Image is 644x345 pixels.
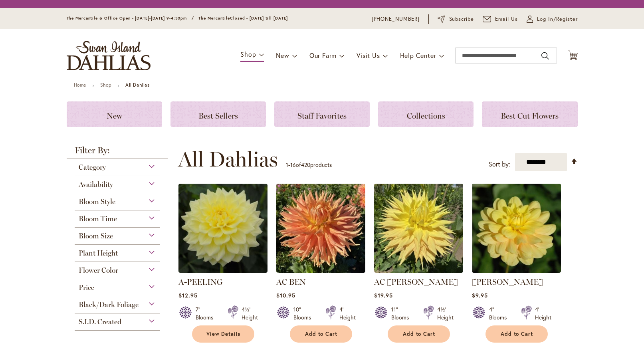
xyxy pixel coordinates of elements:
[374,267,463,274] a: AC Jeri
[79,283,94,292] span: Price
[125,82,150,88] strong: All Dahlias
[286,161,288,169] span: 1
[305,331,338,337] span: Add to Cart
[67,146,168,159] strong: Filter By:
[79,163,106,172] span: Category
[79,214,117,223] span: Bloom Time
[192,325,254,343] a: View Details
[483,15,518,23] a: Email Us
[79,197,115,206] span: Bloom Style
[178,277,223,287] a: A-PEELING
[276,267,365,274] a: AC BEN
[357,51,380,59] span: Visit Us
[276,291,295,299] span: $10.95
[438,15,474,23] a: Subscribe
[79,266,118,275] span: Flower Color
[293,305,316,321] div: 10" Blooms
[79,317,121,326] span: S.I.D. Created
[170,101,266,127] a: Best Sellers
[482,101,577,127] a: Best Cut Flowers
[437,305,454,321] div: 4½' Height
[339,305,356,321] div: 4' Height
[372,15,420,23] a: [PHONE_NUMBER]
[230,16,287,21] span: Closed - [DATE] till [DATE]
[541,50,549,62] button: Search
[501,111,559,121] span: Best Cut Flowers
[374,277,458,287] a: AC [PERSON_NAME]
[407,111,445,121] span: Collections
[537,15,578,23] span: Log In/Register
[107,111,122,121] span: New
[206,331,241,337] span: View Details
[178,147,278,171] span: All Dahlias
[242,305,258,321] div: 4½' Height
[79,180,113,189] span: Availability
[290,161,296,169] span: 16
[472,267,561,274] a: AHOY MATEY
[178,291,198,299] span: $12.95
[297,111,347,121] span: Staff Favorites
[489,305,511,321] div: 4" Blooms
[100,82,111,88] a: Shop
[301,161,310,169] span: 420
[274,101,370,127] a: Staff Favorites
[472,277,543,287] a: [PERSON_NAME]
[374,184,463,273] img: AC Jeri
[196,305,218,321] div: 7" Blooms
[489,157,510,172] label: Sort by:
[67,101,162,127] a: New
[286,159,332,171] p: - of products
[74,82,86,88] a: Home
[309,51,337,59] span: Our Farm
[378,101,474,127] a: Collections
[67,41,151,70] a: store logo
[391,305,414,321] div: 11" Blooms
[178,267,268,274] a: A-Peeling
[276,51,289,59] span: New
[535,305,551,321] div: 4' Height
[276,277,306,287] a: AC BEN
[472,184,561,273] img: AHOY MATEY
[495,15,518,23] span: Email Us
[79,300,139,309] span: Black/Dark Foliage
[374,291,393,299] span: $19.95
[198,111,238,121] span: Best Sellers
[403,331,436,337] span: Add to Cart
[400,51,436,59] span: Help Center
[276,184,365,273] img: AC BEN
[240,50,256,58] span: Shop
[79,232,113,240] span: Bloom Size
[449,15,474,23] span: Subscribe
[79,249,118,258] span: Plant Height
[178,184,268,273] img: A-Peeling
[290,325,352,343] button: Add to Cart
[472,291,488,299] span: $9.95
[485,325,548,343] button: Add to Cart
[527,15,578,23] a: Log In/Register
[67,16,230,21] span: The Mercantile & Office Open - [DATE]-[DATE] 9-4:30pm / The Mercantile
[501,331,533,337] span: Add to Cart
[388,325,450,343] button: Add to Cart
